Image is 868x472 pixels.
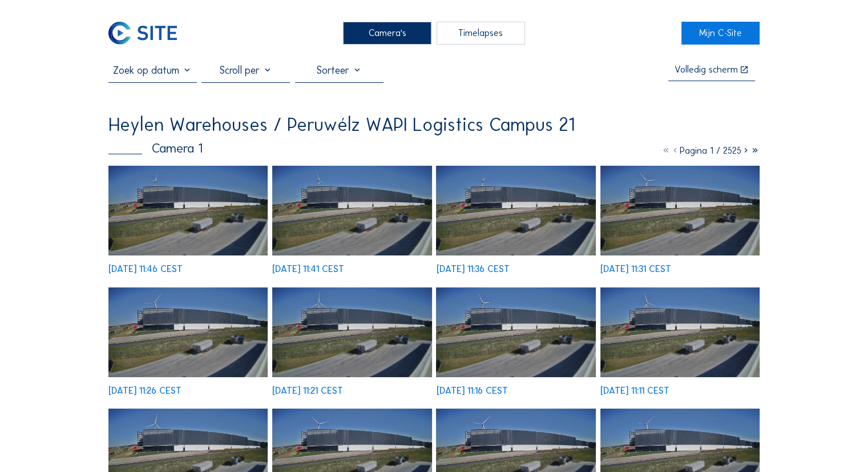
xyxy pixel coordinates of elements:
[108,166,268,255] img: image_52774206
[680,145,741,156] span: Pagina 1 / 2525
[600,166,760,255] img: image_52773796
[108,22,176,45] img: C-SITE Logo
[681,22,760,45] a: Mijn C-Site
[436,166,595,255] img: image_52773932
[108,64,197,77] input: Zoek op datum 󰅀
[600,287,760,377] img: image_52773250
[436,386,507,395] div: [DATE] 11:16 CEST
[437,22,525,45] div: Timelapses
[436,265,509,274] div: [DATE] 11:36 CEST
[272,287,431,377] img: image_52773521
[272,386,343,395] div: [DATE] 11:21 CEST
[108,265,183,274] div: [DATE] 11:46 CEST
[272,265,344,274] div: [DATE] 11:41 CEST
[108,22,187,45] a: C-SITE Logo
[436,287,595,377] img: image_52773385
[600,386,669,395] div: [DATE] 11:11 CEST
[675,65,738,75] div: Volledig scherm
[108,142,203,155] div: Camera 1
[108,287,268,377] img: image_52773657
[272,166,431,255] img: image_52774065
[108,386,181,395] div: [DATE] 11:26 CEST
[343,22,431,45] div: Camera's
[600,265,671,274] div: [DATE] 11:31 CEST
[108,115,575,134] div: Heylen Warehouses / Peruwélz WAPI Logistics Campus 21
